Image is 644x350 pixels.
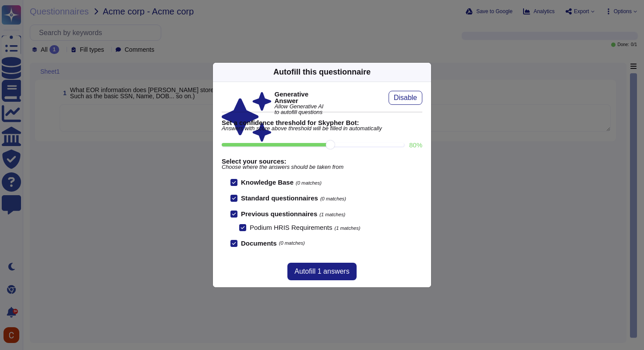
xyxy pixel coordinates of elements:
[409,142,422,148] label: 80 %
[241,194,318,202] b: Standard questionnaires
[279,241,305,246] span: (0 matches)
[275,104,324,115] span: Allow Generative AI to autofill questions
[222,164,422,170] span: Choose where the answers should be taken from
[241,240,277,246] b: Documents
[394,94,417,101] span: Disable
[273,66,371,78] div: Autofill this questionnaire
[222,119,422,126] b: Set a confidence threshold for Skypher Bot:
[241,210,317,218] b: Previous questionnaires
[287,263,356,280] button: Autofill 1 answers
[320,196,346,201] span: (0 matches)
[296,180,322,186] span: (0 matches)
[222,126,422,132] span: Answers with score above threshold will be filled in automatically
[222,158,422,164] b: Select your sources:
[250,224,332,231] span: Podium HRIS Requirements
[241,179,294,186] b: Knowledge Base
[334,225,360,231] span: (1 matches)
[294,268,349,275] span: Autofill 1 answers
[389,91,422,105] button: Disable
[275,91,324,104] b: Generative Answer
[319,212,345,217] span: (1 matches)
